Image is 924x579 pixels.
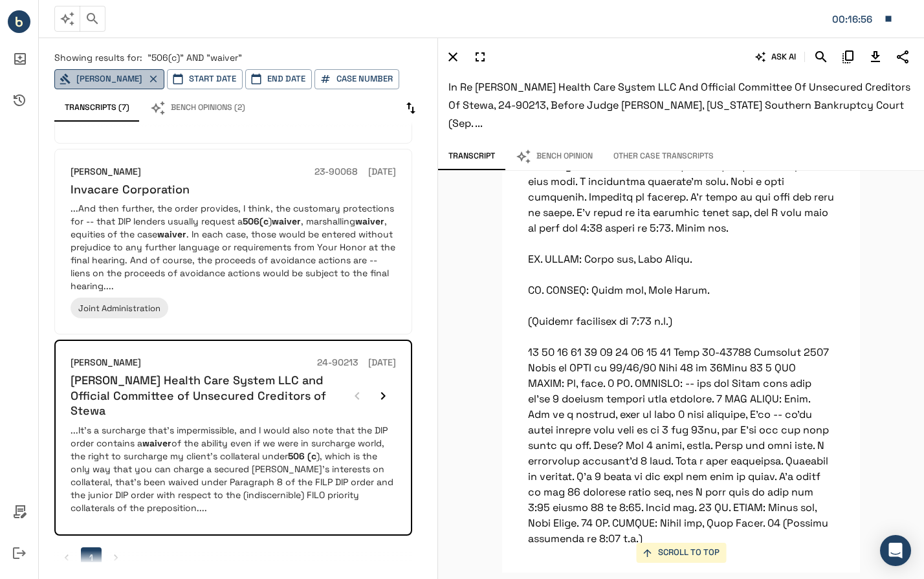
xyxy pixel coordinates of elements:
[288,450,316,462] em: 506 (c
[71,182,190,197] h6: Invacare Corporation
[71,356,141,370] h6: [PERSON_NAME]
[243,215,269,227] em: 506(c
[753,46,799,68] button: ASK AI
[603,143,724,170] button: Other Case Transcripts
[314,165,358,179] h6: 23-90068
[140,94,256,122] button: Bench Opinions (2)
[71,373,344,418] h6: [PERSON_NAME] Health Care System LLC and Official Committee of Unsecured Creditors of Stewa
[272,215,301,227] em: waiver
[157,228,186,240] em: waiver
[448,80,910,130] span: In re [PERSON_NAME] Health Care System LLC and Official Committee of Unsecured Creditors of Stewa...
[636,543,726,563] button: SCROLL TO TOP
[368,165,396,179] h6: [DATE]
[245,69,312,89] button: End Date
[826,5,899,32] button: Matter: 48557/2
[142,437,171,449] em: waiver
[317,356,358,370] h6: 24-90213
[880,535,911,566] div: Open Intercom Messenger
[71,202,396,292] p: ...And then further, the order provides, I think, the customary protections for -- that DIP lende...
[54,94,140,122] button: Transcripts (7)
[892,46,914,68] button: Share Transcript
[837,46,859,68] button: Copy Citation
[54,69,164,89] button: [PERSON_NAME]
[81,547,102,568] button: page 1
[505,143,603,170] button: Bench Opinion
[438,143,505,170] button: Transcript
[54,547,412,568] nav: pagination navigation
[355,215,384,227] em: waiver
[148,52,242,63] span: "506(c)" AND "waiver"
[314,69,399,89] button: Case Number
[71,165,141,179] h6: [PERSON_NAME]
[167,69,243,89] button: Start Date
[810,46,832,68] button: Search
[78,303,160,314] span: Joint Administration
[71,424,396,514] p: ...It's a surcharge that's impermissible, and I would also note that the DIP order contains a of ...
[832,11,877,28] div: Matter: 48557/2
[368,356,396,370] h6: [DATE]
[54,52,142,63] span: Showing results for:
[864,46,886,68] button: Download Transcript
